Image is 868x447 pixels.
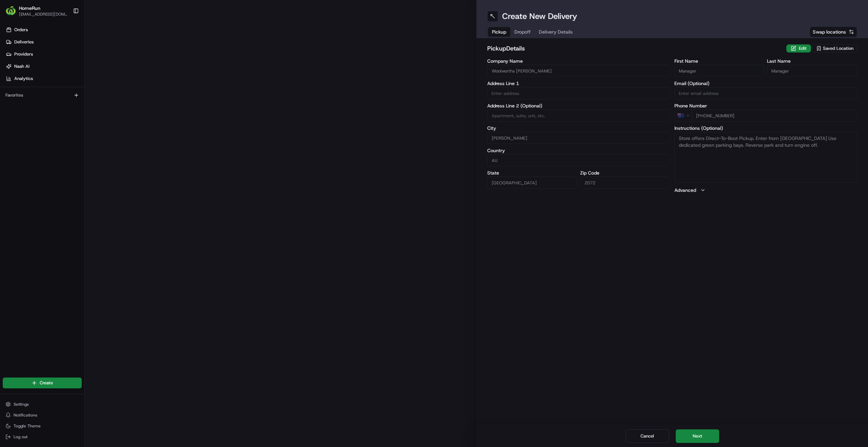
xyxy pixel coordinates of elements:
[786,44,811,53] button: Edit
[3,73,84,84] a: Analytics
[487,132,670,144] input: Enter city
[14,51,33,57] span: Providers
[14,412,37,418] span: Notifications
[487,81,670,86] label: Address Line 1
[14,39,34,45] span: Deliveries
[674,103,857,108] label: Phone Number
[3,410,82,420] button: Notifications
[626,429,669,443] button: Cancel
[674,132,857,183] textarea: Store offers Direct-To-Boot Pickup. Enter from [GEOGRAPHIC_DATA] Use dedicated green parking bays...
[487,148,670,153] label: Country
[3,49,84,60] a: Providers
[487,126,670,130] label: City
[813,28,846,35] span: Swap locations
[14,434,27,440] span: Log out
[514,28,531,35] span: Dropoff
[487,109,670,122] input: Apartment, suite, unit, etc.
[810,26,857,37] button: Swap locations
[674,65,765,77] input: Enter first name
[487,154,670,166] input: Enter country
[580,170,670,175] label: Zip Code
[823,45,853,52] span: Saved Location
[487,87,670,99] input: Enter address
[3,24,84,35] a: Orders
[676,429,719,443] button: Next
[14,423,41,429] span: Toggle Theme
[674,126,857,130] label: Instructions (Optional)
[19,5,40,12] button: HomeRun
[14,63,29,69] span: Nash AI
[14,76,33,82] span: Analytics
[3,400,82,409] button: Settings
[487,65,670,77] input: Enter company name
[5,5,16,16] img: HomeRun
[487,170,577,175] label: State
[487,44,782,53] h2: pickup Details
[502,11,577,22] h1: Create New Delivery
[487,103,670,108] label: Address Line 2 (Optional)
[492,28,506,35] span: Pickup
[3,3,70,19] button: HomeRunHomeRun[EMAIL_ADDRESS][DOMAIN_NAME]
[3,432,82,442] button: Log out
[3,61,84,72] a: Nash AI
[14,27,28,33] span: Orders
[14,402,29,407] span: Settings
[767,59,857,63] label: Last Name
[19,12,67,17] button: [EMAIL_ADDRESS][DOMAIN_NAME]
[3,90,82,101] div: Favorites
[3,421,82,431] button: Toggle Theme
[674,187,857,194] button: Advanced
[580,177,670,189] input: Enter zip code
[40,380,53,386] span: Create
[812,44,857,53] button: Saved Location
[692,109,857,122] input: Enter phone number
[3,378,82,388] button: Create
[487,177,577,189] input: Enter state
[3,37,84,47] a: Deliveries
[674,81,857,86] label: Email (Optional)
[674,59,765,63] label: First Name
[674,187,696,194] label: Advanced
[539,28,573,35] span: Delivery Details
[487,59,670,63] label: Company Name
[674,87,857,99] input: Enter email address
[767,65,857,77] input: Enter last name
